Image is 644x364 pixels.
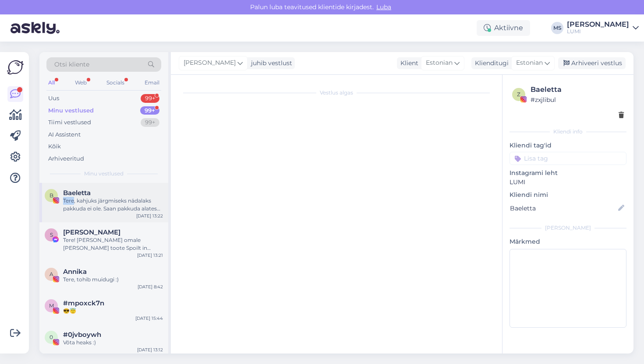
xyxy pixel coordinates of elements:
[551,22,563,34] div: MS
[374,3,394,11] span: Luba
[63,197,163,213] div: Tere, kahjuks järgmiseks nädalaks pakkuda ei ole. Saan pakkuda alates septembri keskpaigast. Akne...
[50,334,53,340] span: 0
[48,118,91,127] div: Tiimi vestlused
[477,20,530,36] div: Aktiivne
[143,77,161,88] div: Email
[558,57,626,69] div: Arhiveeri vestlus
[510,178,626,187] p: LUMI
[184,58,236,68] span: [PERSON_NAME]
[531,84,624,95] div: Baeletta
[510,128,626,136] div: Kliendi info
[48,142,61,151] div: Kõik
[84,170,124,178] span: Minu vestlused
[140,106,159,115] div: 99+
[63,189,91,197] span: Baeletta
[48,154,84,163] div: Arhiveeritud
[471,59,509,68] div: Klienditugi
[510,141,626,150] p: Kliendi tag'id
[426,58,453,68] span: Estonian
[397,59,418,68] div: Klient
[180,89,493,97] div: Vestlus algas
[510,203,616,213] input: Lisa nimi
[48,130,81,139] div: AI Assistent
[63,307,163,315] div: 😎😇
[48,94,59,103] div: Uus
[50,231,53,238] span: S
[63,331,101,339] span: #0jvboywh
[137,346,163,353] div: [DATE] 13:12
[137,252,163,259] div: [DATE] 13:21
[48,106,94,115] div: Minu vestlused
[54,60,89,69] span: Otsi kliente
[567,21,639,35] a: [PERSON_NAME]LUMI
[510,168,626,178] p: Instagrami leht
[510,224,626,232] div: [PERSON_NAME]
[136,213,163,219] div: [DATE] 13:22
[63,228,120,236] span: Siiri Nool
[50,192,53,199] span: B
[516,58,543,68] span: Estonian
[63,276,163,283] div: Tere, tohib muidugi :)
[141,94,159,103] div: 99+
[138,283,163,290] div: [DATE] 8:42
[517,91,520,98] span: z
[7,59,24,76] img: Askly Logo
[73,77,88,88] div: Web
[141,118,159,127] div: 99+
[135,315,163,322] div: [DATE] 15:44
[105,77,126,88] div: Socials
[510,237,626,246] p: Märkmed
[531,95,624,105] div: # zxjlibul
[510,190,626,199] p: Kliendi nimi
[63,299,104,307] span: #mpoxck7n
[63,339,163,346] div: Võta heaks :)
[567,28,629,35] div: LUMI
[567,21,629,28] div: [PERSON_NAME]
[63,236,163,252] div: Tere! [PERSON_NAME] omale [PERSON_NAME] toote Spoilt in [GEOGRAPHIC_DATA] ning sooviks realistlik...
[50,271,53,277] span: A
[49,302,54,309] span: m
[46,77,57,88] div: All
[63,268,87,276] span: Annika
[248,59,292,68] div: juhib vestlust
[510,152,626,165] input: Lisa tag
